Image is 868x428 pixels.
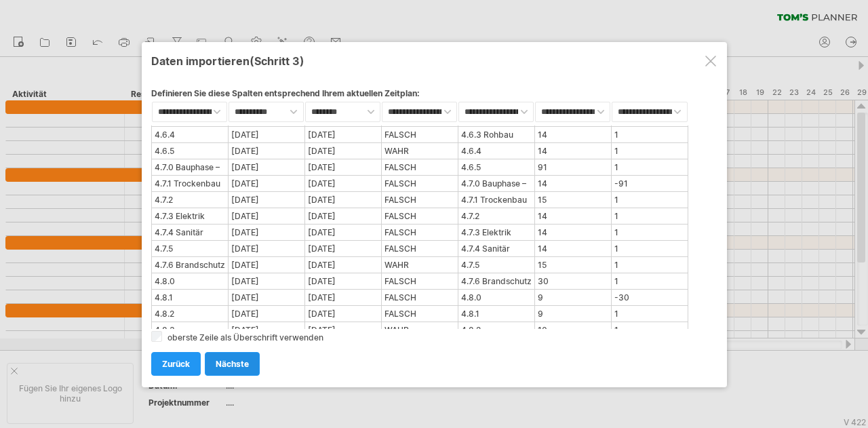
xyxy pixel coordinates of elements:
font: [DATE] [308,146,336,156]
font: 1 [614,276,618,286]
font: [DATE] [308,309,336,319]
font: 15 [538,195,547,205]
font: 91 [538,162,547,172]
font: [DATE] [308,276,336,286]
font: 15 [538,260,547,270]
font: 4.8.1 Qualitätskontrolle [155,292,222,313]
font: 4.7.4 Sanitär [155,227,203,237]
font: zurück [162,359,190,369]
font: 4.7.3 Elektrik [461,227,511,237]
font: [DATE] [231,227,259,237]
font: 4.7.5 Innenausstattung [461,260,527,280]
font: 9 [538,309,543,319]
font: FALSCH [384,211,416,221]
font: [DATE] [231,162,259,172]
font: FALSCH [384,244,416,254]
font: 30 [538,276,549,286]
font: 14 [538,130,547,140]
font: [DATE] [308,195,336,205]
font: FALSCH [384,178,416,189]
font: 4.8.0 Abschlussphase [461,292,524,313]
a: nächste [205,352,260,376]
font: [DATE] [231,146,259,156]
font: 1 [614,244,618,254]
font: 4.6.4 Außenanlagen [155,130,210,150]
font: FALSCH [384,276,416,286]
font: [DATE] [231,292,259,303]
font: 4.7.1 Trockenbau [461,195,527,205]
font: FALSCH [384,162,416,172]
a: zurück [151,352,201,376]
font: 4.8.1 Qualitätskontrolle [461,309,529,329]
font: nächste [216,359,249,369]
font: [DATE] [231,309,259,319]
font: 1 [614,162,618,172]
font: 1 [614,325,618,335]
font: 14 [538,178,547,189]
font: 4.8.2 Bauabnahme [461,325,513,345]
font: 1 [614,195,618,205]
font: 14 [538,244,547,254]
font: 1 [614,146,618,156]
font: FALSCH [384,195,416,205]
font: [DATE] [308,211,336,221]
font: [DATE] [308,162,336,172]
font: [DATE] [308,260,336,270]
font: 4.7.0 Bauphase – Innenausbau [155,162,220,182]
font: FALSCH [384,227,416,237]
font: 4.6.4 Außenanlagen [461,146,517,166]
font: [DATE] [231,130,259,140]
font: [DATE] [231,325,259,335]
font: WAHR [384,146,409,156]
font: [DATE] [308,130,336,140]
font: [DATE] [231,178,259,189]
font: 4.8.3 Eröffnungsfeier [155,325,214,345]
font: 4.7.3 Elektrik [155,211,205,221]
font: 4.7.6 Brandschutz [461,276,532,286]
font: FALSCH [384,130,416,140]
font: 4.6.5 Qualitätsabnahme [461,162,532,182]
font: Daten importieren [151,54,250,68]
font: 9 [538,292,543,303]
font: 4.7.6 Brandschutz [155,260,225,270]
font: 4.6.3 Rohbau [461,130,513,140]
font: [DATE] [231,211,259,221]
font: 4.7.1 Trockenbau [155,178,220,189]
font: 4.6.5 Qualitätsabnahme [155,146,225,166]
font: [DATE] [231,260,259,270]
font: [DATE] [308,244,336,254]
font: 1 [614,227,618,237]
font: 4.7.4 Sanitär [461,244,510,254]
font: [DATE] [231,195,259,205]
font: [DATE] [308,325,336,335]
font: -91 [614,178,628,189]
font: WAHR [384,325,409,335]
font: [DATE] [308,292,336,303]
font: [DATE] [231,276,259,286]
font: 10 [538,325,547,335]
font: oberste Zeile als Überschrift verwenden [167,332,323,343]
font: 4.7.0 Bauphase – Innenausbau [461,178,526,199]
font: 1 [614,260,618,270]
font: 1 [614,309,618,319]
font: 1 [614,211,618,221]
font: WAHR [384,260,409,270]
font: 4.7.2 Malerarbeiten [155,195,210,215]
font: [DATE] [231,244,259,254]
font: 14 [538,146,547,156]
font: 4.7.2 Malerarbeiten [461,211,516,231]
font: 1 [614,130,618,140]
font: FALSCH [384,309,416,319]
font: -30 [614,292,629,303]
font: (Schritt 3) [250,54,304,68]
font: 14 [538,211,547,221]
font: [DATE] [308,178,336,189]
font: FALSCH [384,292,416,303]
font: 14 [538,227,547,237]
font: [DATE] [308,227,336,237]
font: 4.7.5 Innenausstattung [155,244,220,264]
font: 4.8.0 Abschlussphase [155,276,217,296]
font: Definieren Sie diese Spalten entsprechend Ihrem aktuellen Zeitplan: [151,88,420,98]
font: 4.8.2 Bauabnahme [155,309,206,329]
